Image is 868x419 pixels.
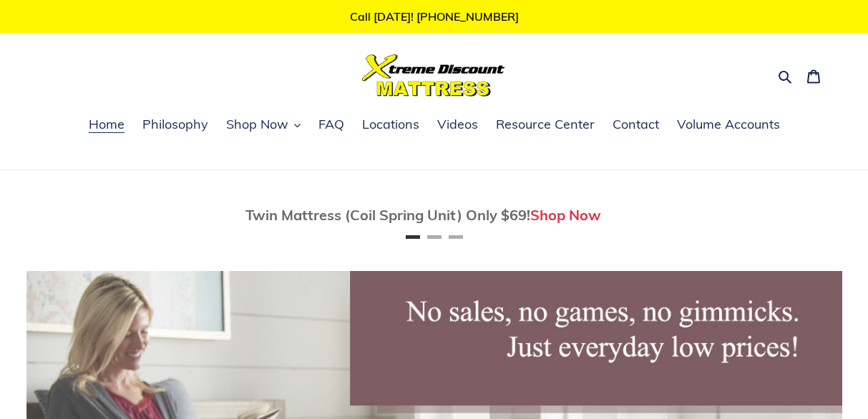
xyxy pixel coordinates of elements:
button: Shop Now [219,114,308,136]
a: Volume Accounts [670,114,787,136]
button: Page 1 [406,235,420,239]
img: Xtreme Discount Mattress [362,54,505,97]
button: Page 2 [427,235,442,239]
span: FAQ [318,116,344,133]
a: Locations [355,114,426,136]
span: Shop Now [226,116,288,133]
a: Philosophy [135,114,215,136]
span: Home [89,116,125,133]
span: Philosophy [142,116,208,133]
a: Shop Now [530,206,601,224]
span: Volume Accounts [677,116,780,133]
span: Resource Center [496,116,595,133]
span: Videos [437,116,478,133]
a: FAQ [311,114,351,136]
button: Page 3 [449,235,463,239]
span: Locations [362,116,419,133]
a: Home [82,114,132,136]
span: Contact [613,116,659,133]
a: Contact [605,114,666,136]
span: Twin Mattress (Coil Spring Unit) Only $69! [245,206,530,224]
a: Videos [430,114,485,136]
a: Resource Center [489,114,602,136]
